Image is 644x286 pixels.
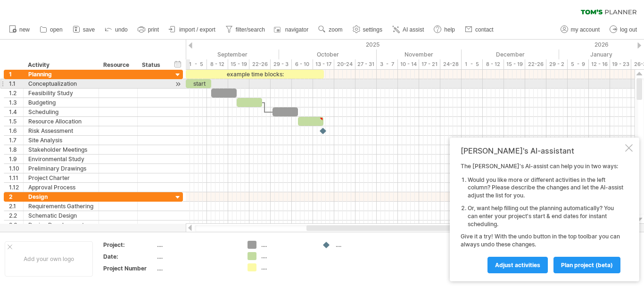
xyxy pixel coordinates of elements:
[483,59,504,69] div: 8 - 12
[610,59,631,69] div: 19 - 23
[350,24,385,36] a: settings
[186,59,207,69] div: 1 - 5
[28,192,94,201] div: Design
[279,49,377,59] div: October 2025
[236,26,265,33] span: filter/search
[28,183,94,192] div: Approval Process
[7,24,33,36] a: new
[115,26,128,33] span: undo
[249,59,271,69] div: 22-26
[103,253,155,261] div: Date:
[363,26,382,33] span: settings
[431,24,458,36] a: help
[261,263,313,271] div: ....
[9,145,23,154] div: 1.8
[9,192,23,201] div: 2
[9,107,23,116] div: 1.4
[568,59,589,69] div: 5 - 9
[223,24,268,36] a: filter/search
[9,155,23,163] div: 1.9
[28,173,94,182] div: Project Charter
[9,211,23,220] div: 2.2
[5,241,93,277] div: Add your own logo
[419,59,440,69] div: 17 - 21
[440,59,462,69] div: 24-28
[9,79,23,88] div: 1.1
[620,26,637,33] span: log out
[102,24,131,36] a: undo
[9,173,23,182] div: 1.11
[173,79,182,89] div: scroll to activity
[28,145,94,154] div: Stakeholder Meetings
[589,59,610,69] div: 12 - 16
[157,264,236,272] div: ....
[28,164,94,173] div: Preliminary Drawings
[272,24,311,36] a: navigator
[468,176,623,200] li: Would you like more or different activities in the left column? Please describe the changes and l...
[19,26,30,33] span: new
[70,24,98,36] a: save
[28,117,94,126] div: Resource Allocation
[329,26,342,33] span: zoom
[166,24,218,36] a: import / export
[28,107,94,116] div: Scheduling
[487,257,548,273] a: Adjust activities
[28,126,94,135] div: Risk Assessment
[561,261,613,269] span: plan project (beta)
[228,59,249,69] div: 15 - 19
[28,89,94,98] div: Feasibility Study
[261,241,313,249] div: ....
[468,204,623,228] li: Or, want help filling out the planning automatically? You can enter your project's start & end da...
[28,60,93,70] div: Activity
[50,26,63,33] span: open
[546,59,568,69] div: 29 - 2
[103,241,155,249] div: Project:
[271,59,292,69] div: 29 - 3
[186,49,279,59] div: September 2025
[157,253,236,261] div: ....
[9,98,23,107] div: 1.3
[207,59,228,69] div: 8 - 12
[261,252,313,260] div: ....
[462,49,559,59] div: December 2025
[135,24,162,36] a: print
[462,24,496,36] a: contact
[571,26,600,33] span: my account
[558,24,603,36] a: my account
[28,155,94,163] div: Environmental Study
[355,59,377,69] div: 27 - 31
[9,89,23,98] div: 1.2
[398,59,419,69] div: 10 - 14
[403,26,424,33] span: AI assist
[179,26,215,33] span: import / export
[148,26,159,33] span: print
[186,79,211,88] div: start
[285,26,308,33] span: navigator
[9,136,23,145] div: 1.7
[334,59,355,69] div: 20-24
[103,264,155,272] div: Project Number
[28,136,94,145] div: Site Analysis
[462,59,483,69] div: 1 - 5
[28,221,94,229] div: Design Development
[553,257,620,273] a: plan project (beta)
[142,60,163,70] div: Status
[461,163,623,273] div: The [PERSON_NAME]'s AI-assist can help you in two ways: Give it a try! With the undo button in th...
[9,126,23,135] div: 1.6
[28,70,94,79] div: Planning
[186,70,324,79] div: example time blocks:
[504,59,525,69] div: 15 - 19
[313,59,334,69] div: 13 - 17
[475,26,494,33] span: contact
[83,26,95,33] span: save
[292,59,313,69] div: 6 - 10
[28,79,94,88] div: Conceptualization
[495,261,540,269] span: Adjust activities
[9,221,23,229] div: 2.3
[444,26,455,33] span: help
[103,60,132,70] div: Resource
[28,98,94,107] div: Budgeting
[390,24,427,36] a: AI assist
[316,24,345,36] a: zoom
[9,164,23,173] div: 1.10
